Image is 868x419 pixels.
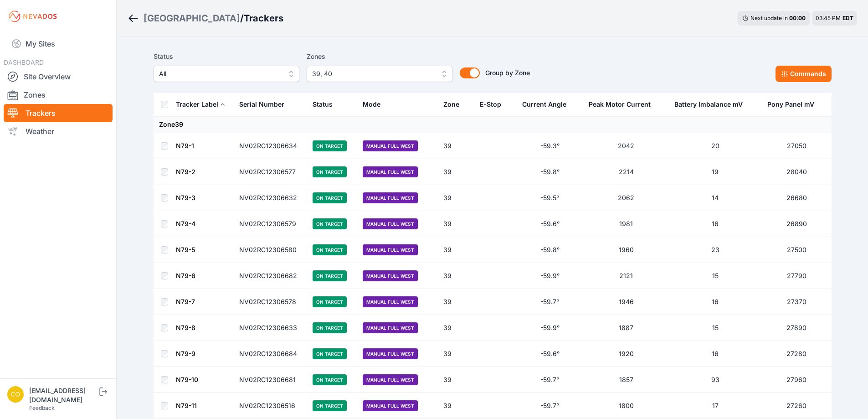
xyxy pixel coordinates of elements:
[674,93,750,115] button: Battery Imbalance mV
[438,367,474,393] td: 39
[583,185,669,211] td: 2062
[363,166,418,177] span: Manual Full West
[669,133,761,159] td: 20
[443,93,467,115] button: Zone
[176,142,194,150] a: N79-1
[762,237,832,263] td: 27500
[7,9,58,24] img: Nevados
[363,270,418,281] span: Manual Full West
[159,68,281,79] span: All
[762,367,832,393] td: 27960
[313,218,347,229] span: On Target
[438,289,474,315] td: 39
[669,159,761,185] td: 19
[4,67,113,86] a: Site Overview
[154,51,299,62] label: Status
[363,140,418,151] span: Manual Full West
[29,386,98,404] div: [EMAIL_ADDRESS][DOMAIN_NAME]
[522,93,574,115] button: Current Angle
[363,218,418,229] span: Manual Full West
[363,348,418,359] span: Manual Full West
[29,404,55,411] a: Feedback
[234,211,307,237] td: NV02RC12306579
[589,93,658,115] button: Peak Motor Current
[762,159,832,185] td: 28040
[313,192,347,203] span: On Target
[313,100,333,109] div: Status
[7,386,24,403] img: controlroomoperator@invenergy.com
[438,315,474,341] td: 39
[438,341,474,367] td: 39
[669,289,761,315] td: 16
[438,393,474,419] td: 39
[313,374,347,385] span: On Target
[234,315,307,341] td: NV02RC12306633
[762,315,832,341] td: 27890
[669,393,761,419] td: 17
[363,192,418,203] span: Manual Full West
[363,296,418,307] span: Manual Full West
[517,289,583,315] td: -59.7°
[176,376,198,383] a: N79-10
[363,93,388,115] button: Mode
[842,15,853,21] span: EDT
[583,315,669,341] td: 1887
[4,104,113,122] a: Trackers
[144,12,240,25] a: [GEOGRAPHIC_DATA]
[363,100,380,109] div: Mode
[234,263,307,289] td: NV02RC12306682
[363,400,418,411] span: Manual Full West
[485,69,530,77] span: Group by Zone
[363,374,418,385] span: Manual Full West
[234,341,307,367] td: NV02RC12306684
[767,93,822,115] button: Pony Panel mV
[240,12,244,25] span: /
[313,166,347,177] span: On Target
[313,400,347,411] span: On Target
[234,289,307,315] td: NV02RC12306578
[669,211,761,237] td: 16
[234,393,307,419] td: NV02RC12306516
[438,133,474,159] td: 39
[4,33,113,55] a: My Sites
[517,315,583,341] td: -59.9°
[789,15,806,22] div: 00 : 00
[313,322,347,333] span: On Target
[589,100,651,109] div: Peak Motor Current
[313,140,347,151] span: On Target
[313,296,347,307] span: On Target
[816,15,841,21] span: 03:45 PM
[583,393,669,419] td: 1800
[438,263,474,289] td: 39
[438,159,474,185] td: 39
[517,393,583,419] td: -59.7°
[517,211,583,237] td: -59.6°
[234,237,307,263] td: NV02RC12306580
[438,211,474,237] td: 39
[176,350,195,357] a: N79-9
[438,185,474,211] td: 39
[4,122,113,140] a: Weather
[313,93,340,115] button: Status
[154,66,299,82] button: All
[776,66,832,82] button: Commands
[767,100,814,109] div: Pony Panel mV
[762,185,832,211] td: 26680
[762,341,832,367] td: 27280
[583,263,669,289] td: 2121
[307,51,452,62] label: Zones
[583,211,669,237] td: 1981
[583,367,669,393] td: 1857
[583,341,669,367] td: 1920
[583,133,669,159] td: 2042
[517,341,583,367] td: -59.6°
[517,237,583,263] td: -59.8°
[154,116,832,133] td: Zone 39
[762,211,832,237] td: 26890
[176,93,226,115] button: Tracker Label
[313,244,347,255] span: On Target
[762,393,832,419] td: 27260
[669,315,761,341] td: 15
[438,237,474,263] td: 39
[313,348,347,359] span: On Target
